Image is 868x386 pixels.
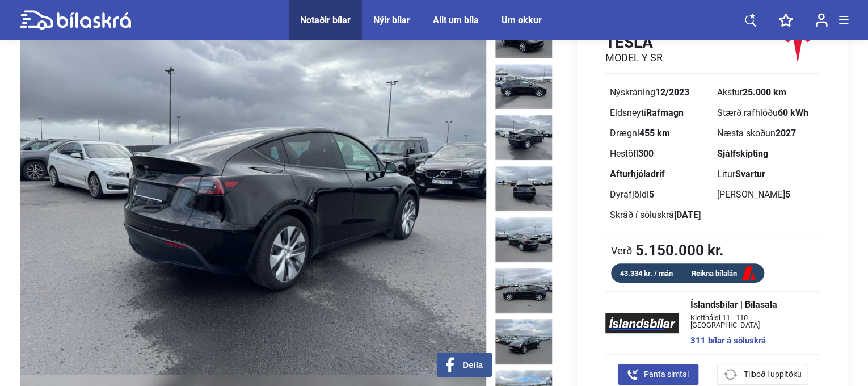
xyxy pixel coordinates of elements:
[743,368,801,380] span: Tilboð í uppítöku
[682,267,764,281] a: Reikna bílalán
[610,169,665,179] b: Afturhjóladrif
[638,148,654,159] b: 300
[776,32,820,65] img: logo Tesla MODEL Y SR
[717,170,815,179] div: Litur
[605,52,663,64] h2: MODEL Y SR
[815,13,828,27] img: user-login.svg
[610,211,708,220] div: Skráð í söluskrá
[785,189,790,200] b: 5
[495,217,552,262] img: 1755876098_8646723682957636549_28176071295941832.jpg
[635,243,724,258] b: 5.150.000 kr.
[776,128,796,139] b: 2027
[639,128,670,139] b: 455 km
[605,33,663,52] h1: Tesla
[495,115,552,160] img: 1755876097_8930806206277015397_28176070356104684.jpg
[433,15,479,26] a: Allt um bíla
[610,149,708,158] div: Hestöfl
[610,108,708,118] div: Eldsneyti
[717,190,815,199] div: [PERSON_NAME]
[743,87,786,98] b: 25.000 km
[462,360,483,370] span: Deila
[610,88,708,97] div: Nýskráning
[610,190,708,199] div: Dyrafjöldi
[717,129,815,138] div: Næsta skoðun
[502,15,542,26] a: Um okkur
[437,353,492,377] button: Deila
[644,368,689,380] span: Panta símtal
[373,15,410,26] a: Nýir bílar
[674,209,701,220] b: [DATE]
[646,107,684,118] b: Rafmagn
[495,64,552,109] img: 1755876097_3499707905185305656_28176069890067736.jpg
[717,148,768,159] b: Sjálfskipting
[611,245,633,256] span: Verð
[495,319,552,364] img: 1755876099_1959716919071276953_28176072227611531.jpg
[610,129,708,138] div: Drægni
[649,189,654,200] b: 5
[717,108,815,118] div: Stærð rafhlöðu
[735,169,765,179] b: Svartur
[778,107,808,118] b: 60 kWh
[690,314,808,329] span: Kletthálsi 11 - 110 [GEOGRAPHIC_DATA]
[300,15,351,26] a: Notaðir bílar
[690,300,808,309] span: Íslandsbílar | Bílasala
[655,87,689,98] b: 12/2023
[611,267,682,280] div: 43.334 kr. / mán
[495,166,552,211] img: 1755876098_8733814716053001285_28176070821367780.jpg
[690,337,808,345] a: 311 bílar á söluskrá
[717,88,815,97] div: Akstur
[495,268,552,313] img: 1755876099_5888679414282933372_28176071753646502.jpg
